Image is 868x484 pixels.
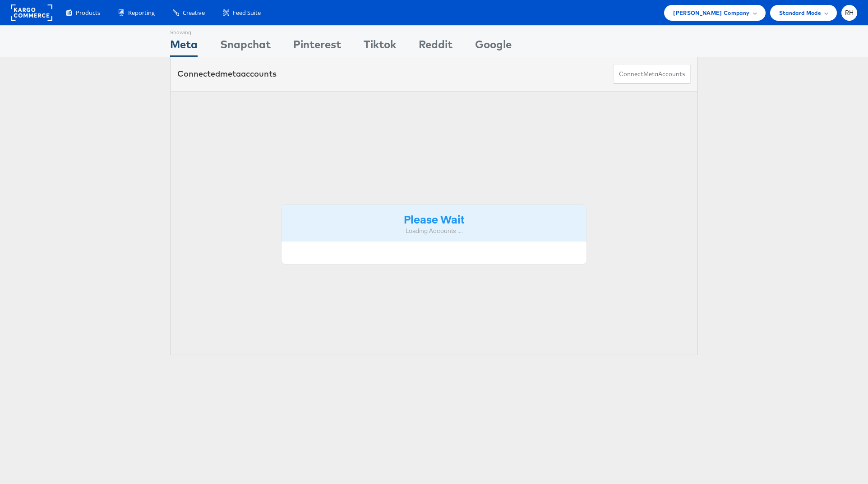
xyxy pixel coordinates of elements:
[76,9,100,17] span: Products
[404,211,464,226] strong: Please Wait
[220,37,271,57] div: Snapchat
[170,26,198,37] div: Showing
[364,37,396,57] div: Tiktok
[233,9,261,17] span: Feed Suite
[643,70,658,78] span: meta
[613,64,691,84] button: ConnectmetaAccounts
[779,8,821,18] span: Standard Mode
[177,68,277,80] div: Connected accounts
[220,68,241,79] span: meta
[845,10,854,16] span: RH
[419,37,452,57] div: Reddit
[170,37,198,57] div: Meta
[183,9,205,17] span: Creative
[475,37,512,57] div: Google
[673,8,749,18] span: [PERSON_NAME] Company
[128,9,155,17] span: Reporting
[288,227,580,235] div: Loading Accounts ....
[293,37,341,57] div: Pinterest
